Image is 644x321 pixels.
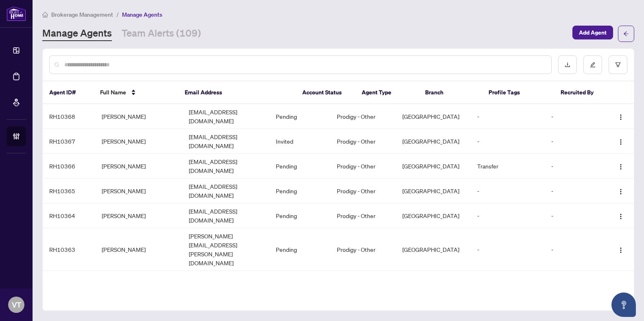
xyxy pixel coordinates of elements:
[618,213,624,220] img: Logo
[471,154,545,179] td: Transfer
[618,139,624,145] img: Logo
[182,271,269,305] td: [DOMAIN_NAME][EMAIL_ADDRESS][DOMAIN_NAME]
[95,203,182,228] td: [PERSON_NAME]
[296,81,355,104] th: Account Status
[618,188,624,195] img: Logo
[95,154,182,179] td: [PERSON_NAME]
[609,55,627,74] button: filter
[545,203,606,228] td: -
[614,110,627,123] button: Logo
[178,81,296,104] th: Email Address
[618,164,624,170] img: Logo
[12,299,21,310] span: VT
[43,104,95,129] td: RH10368
[396,228,471,271] td: [GEOGRAPHIC_DATA]
[95,129,182,154] td: [PERSON_NAME]
[471,271,545,305] td: -
[471,104,545,129] td: -
[545,104,606,129] td: -
[269,104,330,129] td: Pending
[614,209,627,222] button: Logo
[122,26,201,41] a: Team Alerts (109)
[269,129,330,154] td: Invited
[330,154,396,179] td: Prodigy - Other
[330,179,396,203] td: Prodigy - Other
[614,243,627,256] button: Logo
[355,81,419,104] th: Agent Type
[614,184,627,197] button: Logo
[95,228,182,271] td: [PERSON_NAME]
[269,203,330,228] td: Pending
[396,179,471,203] td: [GEOGRAPHIC_DATA]
[579,26,607,39] span: Add Agent
[122,11,162,18] span: Manage Agents
[565,62,570,68] span: download
[182,228,269,271] td: [PERSON_NAME][EMAIL_ADDRESS][PERSON_NAME][DOMAIN_NAME]
[95,104,182,129] td: [PERSON_NAME]
[396,154,471,179] td: [GEOGRAPHIC_DATA]
[42,26,112,41] a: Manage Agents
[116,10,119,19] li: /
[43,129,95,154] td: RH10367
[614,159,627,173] button: Logo
[618,247,624,253] img: Logo
[182,203,269,228] td: [EMAIL_ADDRESS][DOMAIN_NAME]
[43,271,95,305] td: RH10362
[471,228,545,271] td: -
[545,271,606,305] td: -
[611,293,636,317] button: Open asap
[618,114,624,120] img: Logo
[330,228,396,271] td: Prodigy - Other
[100,88,126,97] span: Full Name
[396,271,471,305] td: [GEOGRAPHIC_DATA]
[558,55,577,74] button: download
[43,179,95,203] td: RH10365
[419,81,482,104] th: Branch
[330,104,396,129] td: Prodigy - Other
[471,179,545,203] td: -
[43,81,94,104] th: Agent ID#
[572,26,613,39] button: Add Agent
[330,271,396,305] td: Prodigy - TP
[545,129,606,154] td: -
[95,179,182,203] td: [PERSON_NAME]
[330,203,396,228] td: Prodigy - Other
[396,129,471,154] td: [GEOGRAPHIC_DATA]
[42,12,48,17] span: home
[43,228,95,271] td: RH10363
[269,228,330,271] td: Pending
[482,81,554,104] th: Profile Tags
[182,104,269,129] td: [EMAIL_ADDRESS][DOMAIN_NAME]
[269,179,330,203] td: Pending
[94,81,178,104] th: Full Name
[269,271,330,305] td: Invited
[396,104,471,129] td: [GEOGRAPHIC_DATA]
[51,11,113,18] span: Brokerage Management
[545,179,606,203] td: -
[583,55,602,74] button: edit
[545,228,606,271] td: -
[545,154,606,179] td: -
[43,203,95,228] td: RH10364
[182,154,269,179] td: [EMAIL_ADDRESS][DOMAIN_NAME]
[590,62,596,68] span: edit
[43,154,95,179] td: RH10366
[623,31,629,37] span: arrow-left
[554,81,605,104] th: Recruited By
[7,6,26,21] img: logo
[614,135,627,148] button: Logo
[269,154,330,179] td: Pending
[95,271,182,305] td: [PERSON_NAME]
[330,129,396,154] td: Prodigy - Other
[471,129,545,154] td: -
[396,203,471,228] td: [GEOGRAPHIC_DATA]
[471,203,545,228] td: -
[615,62,621,68] span: filter
[182,129,269,154] td: [EMAIL_ADDRESS][DOMAIN_NAME]
[182,179,269,203] td: [EMAIL_ADDRESS][DOMAIN_NAME]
